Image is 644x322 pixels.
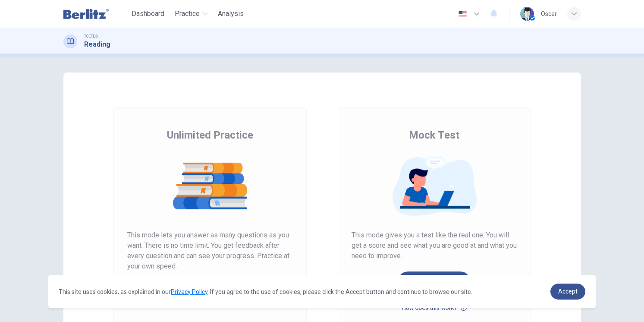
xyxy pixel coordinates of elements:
span: This mode gives you a test like the real one. You will get a score and see what you are good at a... [352,230,517,261]
span: Analysis [218,9,244,19]
img: Profile picture [520,7,534,21]
a: Berlitz Latam logo [63,5,129,22]
span: Mock Test [409,128,459,142]
span: Accept [558,288,578,295]
img: Berlitz Latam logo [63,5,109,22]
span: This site uses cookies, as explained in our . If you agree to the use of cookies, please click th... [59,288,472,295]
span: Dashboard [132,9,164,19]
div: cookieconsent [48,275,596,308]
button: Get Your Score [398,271,471,292]
img: en [457,11,468,17]
a: Privacy Policy [171,288,207,295]
div: Oscar [541,9,557,19]
button: Analysis [214,6,247,22]
a: dismiss cookie message [550,284,585,300]
span: Unlimited Practice [167,128,253,142]
span: Practice [175,9,200,19]
span: This mode lets you answer as many questions as you want. There is no time limit. You get feedback... [127,230,293,271]
button: Dashboard [128,6,168,22]
button: Practice [171,6,211,22]
h1: Reading [84,39,110,50]
span: TOEFL® [84,33,98,39]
